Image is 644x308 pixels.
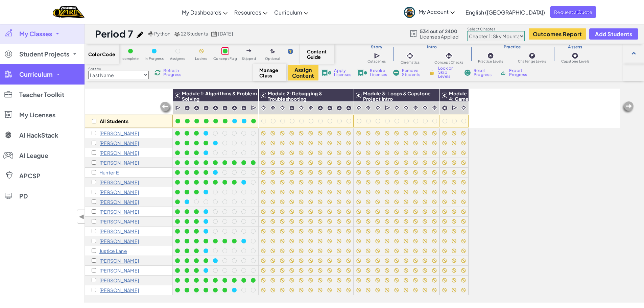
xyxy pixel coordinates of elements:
img: IconPracticeLevel.svg [184,105,190,111]
p: Julian Garcia [99,199,139,205]
span: Python [154,30,170,37]
span: Optional [265,57,280,61]
a: My Dashboards [178,3,231,21]
img: IconOptionalLevel.svg [270,49,275,54]
img: Home [53,5,84,19]
span: Cinematics [401,61,420,64]
h3: Intro [393,44,471,50]
img: IconCinematic.svg [356,104,362,111]
img: IconInteractive.svg [431,104,438,111]
p: Joshua Lopez [99,258,139,263]
img: iconPencil.svg [137,31,143,38]
span: AI League [19,152,48,159]
p: All Students [100,118,128,124]
img: IconInteractive.svg [412,104,419,111]
span: Content Guide [307,49,327,60]
img: IconReload.svg [153,68,162,77]
span: ◀ [79,212,85,221]
img: IconCinematic.svg [460,104,467,111]
span: Module 2: Debugging & Troubleshooting [268,90,323,102]
p: Jackie Dickinson [99,160,139,165]
span: Assigned [170,57,186,61]
img: IconCinematic.svg [298,104,305,111]
span: Request a Quote [550,6,596,18]
p: Brynn Cordell [99,150,139,156]
span: Curriculum [274,9,302,16]
span: English ([GEOGRAPHIC_DATA]) [466,9,545,16]
span: Apply Licenses [334,69,351,77]
span: Cutscenes [367,60,386,63]
img: IconPracticeLevel.svg [487,52,494,59]
label: Select Chapter [467,26,525,32]
p: Hunter E [99,170,119,175]
a: My Account [401,1,458,23]
img: IconPracticeLevel.svg [317,105,323,111]
p: Mateo Alvarez Ortiz [99,131,139,136]
span: My Licenses [19,112,55,118]
p: Ella Gardner [99,209,139,214]
img: IconReset.svg [464,70,471,76]
h3: Assess [554,44,597,50]
img: IconPracticeLevel.svg [194,105,199,111]
span: My Account [419,8,455,15]
span: Curriculum [19,71,53,77]
span: Concept Checks [434,61,463,64]
img: Arrow_Left_Inactive.png [621,101,635,114]
span: Resources [234,9,261,16]
img: IconCinematic.svg [375,104,381,111]
img: IconPracticeLevel.svg [213,105,218,111]
span: Add Students [595,31,632,37]
img: IconRemoveStudents.svg [393,70,399,76]
img: IconLock.svg [428,69,435,75]
img: IconCutscene.svg [251,104,257,111]
img: IconPracticeLevel.svg [203,105,209,111]
span: Concept Flag [213,57,237,61]
span: Module 3: Loops & Capstone Project Intro [363,90,431,102]
img: IconLicenseRevoke.svg [357,70,367,76]
img: IconInteractive.svg [444,51,454,61]
img: python.png [148,31,153,37]
span: Skipped [242,57,256,61]
span: Refresh Progress [163,69,184,77]
span: 22 Students [181,30,208,37]
h3: Practice [471,44,554,50]
span: Challenge Levels [518,60,546,63]
h3: Story [360,44,393,50]
img: IconPracticeLevel.svg [327,105,333,111]
p: sydney H [99,219,139,224]
span: Color Code [88,51,115,57]
button: Assign Content [288,65,318,80]
img: IconCutscene.svg [385,104,391,111]
p: Romel Escobar [99,180,139,185]
img: IconPracticeLevel.svg [232,105,237,111]
span: Capstone Levels [561,60,589,63]
img: IconSkippedLevel.svg [246,49,252,52]
img: IconCinematic.svg [260,104,267,111]
p: Cameron Hartley [99,229,139,234]
img: Arrow_Left_Inactive.png [159,101,173,115]
span: My Classes [19,31,52,37]
img: IconInteractive.svg [308,104,314,111]
span: Licenses Applied [420,34,459,39]
span: 534 out of 2400 [420,28,459,34]
p: Luisa Reyes [99,287,139,293]
img: IconPracticeLevel.svg [346,105,352,111]
img: IconHint.svg [288,49,293,54]
img: IconCutscene.svg [374,52,381,60]
img: MultipleUsers.png [174,31,180,37]
span: Export Progress [509,69,530,77]
img: IconCinematic.svg [405,51,415,61]
span: Reset Progress [474,69,494,77]
p: Xander Boettcher [99,140,139,146]
img: IconCinematic.svg [393,104,400,111]
img: IconInteractive.svg [270,104,276,111]
img: IconPracticeLevel.svg [289,105,295,111]
img: IconLicenseApply.svg [321,70,332,76]
img: IconCutscene.svg [175,104,182,111]
span: Module 4: Game Design & Capstone Project [449,90,472,118]
img: IconChallengeLevel.svg [529,52,535,59]
button: Outcomes Report [529,28,586,40]
img: IconArchive.svg [500,70,506,76]
span: Teacher Toolkit [19,92,64,98]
